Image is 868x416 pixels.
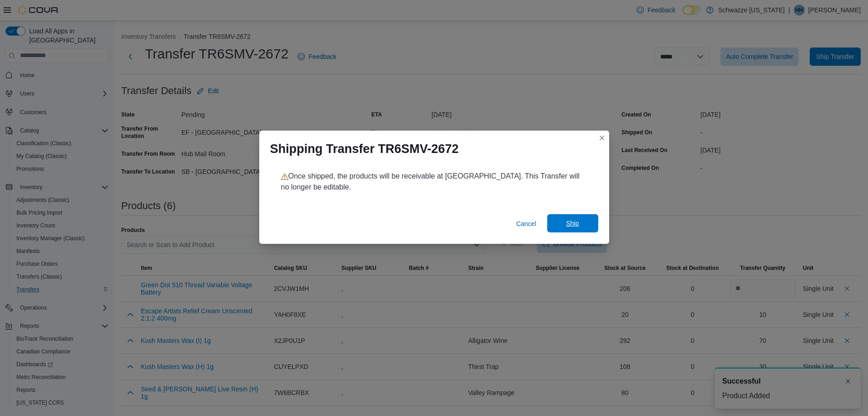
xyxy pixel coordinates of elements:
[270,142,459,156] h1: Shipping Transfer TR6SMV-2672
[516,219,536,228] span: Cancel
[596,132,607,143] button: Closes this modal window
[513,215,540,233] button: Cancel
[547,214,598,232] button: Ship
[281,171,587,193] p: Once shipped, the products will be receivable at [GEOGRAPHIC_DATA]. This Transfer will no longer ...
[566,219,579,228] span: Ship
